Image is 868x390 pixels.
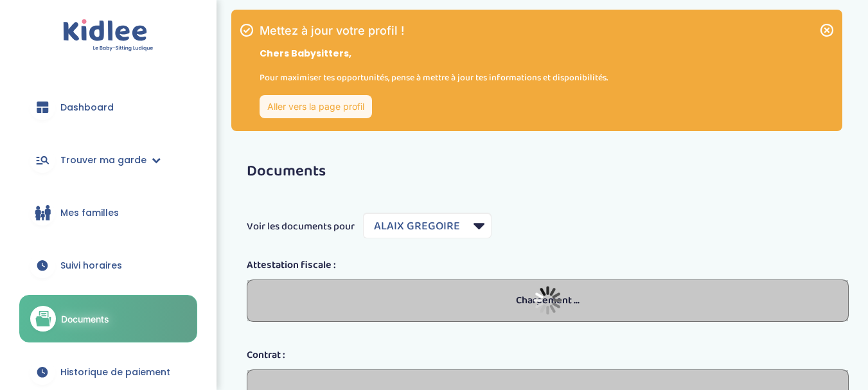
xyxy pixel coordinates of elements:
p: Chers Babysitters, [260,47,608,60]
div: Attestation fiscale : [237,258,859,273]
span: Trouver ma garde [60,154,146,167]
span: Voir les documents pour [247,219,355,235]
a: Aller vers la page profil [260,95,372,118]
a: Dashboard [19,84,197,130]
a: Documents [19,295,197,342]
span: Historique de paiement [60,366,170,379]
span: Documents [61,312,109,326]
h3: Documents [247,163,849,180]
img: loader_sticker.gif [533,286,562,315]
a: Suivi horaires [19,242,197,288]
span: Suivi horaires [60,259,122,272]
span: Mes familles [60,206,119,220]
h1: Mettez à jour votre profil ! [260,25,608,37]
div: Contrat : [237,348,859,363]
p: Pour maximiser tes opportunités, pense à mettre à jour tes informations et disponibilités. [260,71,608,85]
a: Mes familles [19,190,197,236]
a: Trouver ma garde [19,137,197,183]
span: Dashboard [60,101,114,114]
img: logo.svg [63,19,154,52]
